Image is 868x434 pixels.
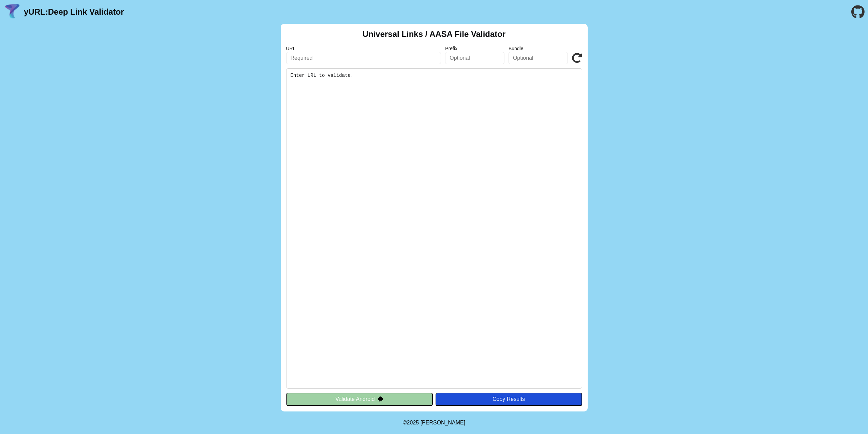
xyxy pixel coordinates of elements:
input: Optional [445,52,504,64]
span: 2025 [407,420,419,425]
button: Copy Results [436,393,582,406]
footer: © [403,411,465,434]
button: Validate Android [286,393,433,406]
label: Prefix [445,46,504,51]
label: Bundle [509,46,568,51]
a: Michael Ibragimchayev's Personal Site [421,420,466,425]
label: URL [286,46,441,51]
h2: Universal Links / AASA File Validator [363,29,506,39]
pre: Enter URL to validate. [286,68,582,389]
input: Required [286,52,441,64]
div: Copy Results [439,396,579,402]
a: yURL:Deep Link Validator [24,7,124,17]
input: Optional [509,52,568,64]
img: droidIcon.svg [378,396,383,402]
img: yURL Logo [3,3,21,21]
